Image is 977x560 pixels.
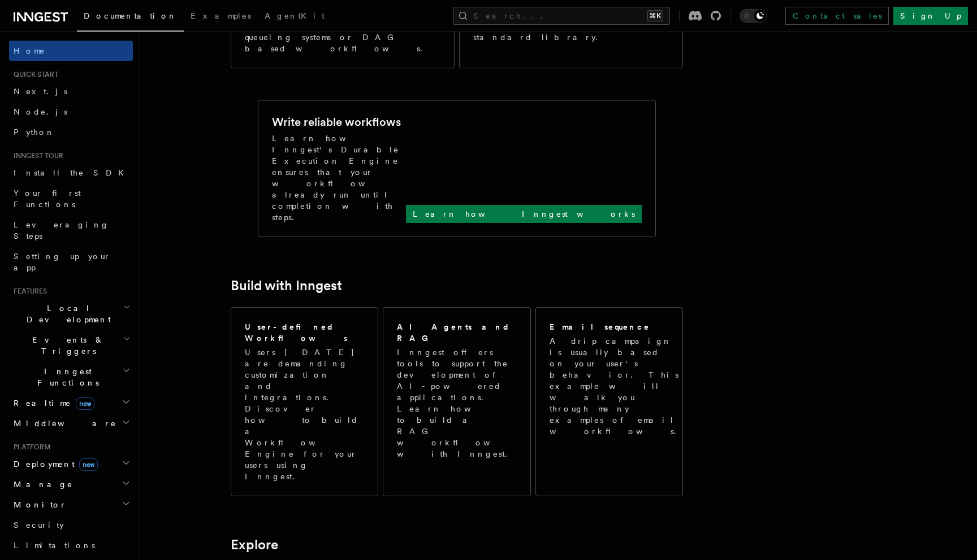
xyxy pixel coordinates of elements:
[550,335,683,437] p: A drip campaign is usually based on your user's behavior. This example will walk you through many...
[9,535,133,555] a: Limitations
[453,7,670,25] button: Search...⌘K
[9,151,63,160] span: Inngest tour
[383,307,530,496] a: AI Agents and RAGInngest offers tools to support the development of AI-powered applications. Lear...
[84,11,177,20] span: Documentation
[77,3,184,32] a: Documentation
[9,443,51,452] span: Platform
[14,220,109,240] span: Leveraging Steps
[893,7,968,25] a: Sign Up
[535,307,683,496] a: Email sequenceA drip campaign is usually based on your user's behavior. This example will walk yo...
[9,474,133,495] button: Manage
[9,479,73,490] span: Manage
[9,183,133,215] a: Your first Functions
[272,114,401,130] h2: Write reliable workflows
[413,208,635,220] p: Learn how Inngest works
[9,298,133,330] button: Local Development
[9,81,133,102] a: Next.js
[9,163,133,183] a: Install the SDK
[231,307,378,496] a: User-defined WorkflowsUsers [DATE] are demanding customization and integrations. Discover how to ...
[9,499,67,510] span: Monitor
[245,321,364,344] h2: User-defined Workflows
[9,413,133,434] button: Middleware
[9,330,133,361] button: Events & Triggers
[76,397,94,410] span: new
[14,45,45,56] span: Home
[9,122,133,142] a: Python
[14,520,64,530] span: Security
[406,205,642,223] a: Learn how Inngest works
[14,107,67,116] span: Node.js
[9,361,133,393] button: Inngest Functions
[9,515,133,535] a: Security
[14,252,111,272] span: Setting up your app
[785,7,889,25] a: Contact sales
[9,303,123,325] span: Local Development
[9,454,133,474] button: Deploymentnew
[9,418,116,429] span: Middleware
[231,278,342,294] a: Build with Inngest
[9,287,47,296] span: Features
[245,347,364,482] p: Users [DATE] are demanding customization and integrations. Discover how to build a Workflow Engin...
[9,393,133,413] button: Realtimenew
[14,168,131,177] span: Install the SDK
[397,347,518,460] p: Inngest offers tools to support the development of AI-powered applications. Learn how to build a ...
[14,189,81,209] span: Your first Functions
[9,458,98,470] span: Deployment
[740,9,767,23] button: Toggle dark mode
[9,102,133,122] a: Node.js
[191,11,251,20] span: Examples
[14,128,55,137] span: Python
[9,70,58,79] span: Quick start
[9,495,133,515] button: Monitor
[184,3,258,30] a: Examples
[550,321,650,333] h2: Email sequence
[9,246,133,278] a: Setting up your app
[14,87,67,96] span: Next.js
[9,41,133,61] a: Home
[258,3,331,30] a: AgentKit
[231,537,278,553] a: Explore
[647,10,663,21] kbd: ⌘K
[9,397,94,409] span: Realtime
[397,321,518,344] h2: AI Agents and RAG
[14,541,95,550] span: Limitations
[9,215,133,246] a: Leveraging Steps
[9,334,123,357] span: Events & Triggers
[265,11,325,20] span: AgentKit
[9,366,122,388] span: Inngest Functions
[272,133,406,223] p: Learn how Inngest's Durable Execution Engine ensures that your workflow already run until complet...
[79,458,98,471] span: new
